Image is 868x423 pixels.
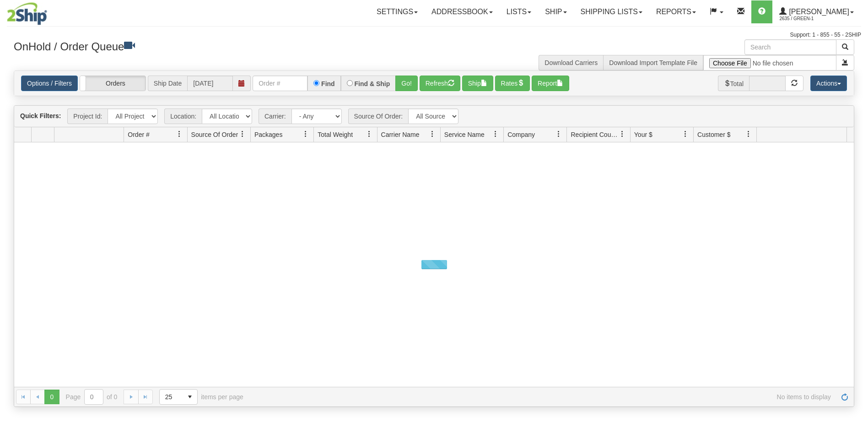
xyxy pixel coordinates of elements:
[159,389,198,405] span: Page sizes drop down
[361,126,377,142] a: Total Weight filter column settings
[259,108,291,124] span: Carrier:
[551,126,566,142] a: Company filter column settings
[649,0,703,23] a: Reports
[744,39,836,55] input: Search
[381,130,420,139] span: Carrier Name
[538,0,573,23] a: Ship
[836,39,854,55] button: Search
[235,126,250,142] a: Source Of Order filter column settings
[321,81,335,87] label: Find
[425,126,440,142] a: Carrier Name filter column settings
[779,14,848,23] span: 2635 / Green-1
[697,130,730,139] span: Customer $
[172,126,187,142] a: Order # filter column settings
[14,106,854,127] div: grid toolbar
[507,130,535,139] span: Company
[609,59,697,66] a: Download Import Template File
[80,76,146,91] label: Orders
[837,390,852,404] a: Refresh
[810,76,847,91] button: Actions
[532,76,569,91] button: Report
[20,111,61,120] label: Quick Filters:
[44,390,59,404] span: Page 0
[67,108,108,124] span: Project Id:
[159,389,243,405] span: items per page
[298,126,313,142] a: Packages filter column settings
[488,126,503,142] a: Service Name filter column settings
[21,76,78,91] a: Options / Filters
[500,0,538,23] a: Lists
[545,59,598,66] a: Download Carriers
[318,130,353,139] span: Total Weight
[7,31,861,39] div: Support: 1 - 855 - 55 - 2SHIP
[571,130,619,139] span: Recipient Country
[370,0,425,23] a: Settings
[420,76,460,91] button: Refresh
[718,76,749,91] span: Total
[164,108,202,124] span: Location:
[741,126,756,142] a: Customer $ filter column settings
[253,76,307,91] input: Order #
[703,55,836,70] input: Import
[7,2,47,25] img: logo2635.jpg
[847,165,867,258] iframe: chat widget
[355,81,390,87] label: Find & Ship
[66,389,118,405] span: Page of 0
[254,130,282,139] span: Packages
[348,108,409,124] span: Source Of Order:
[495,76,530,91] button: Rates
[183,390,197,404] span: select
[772,0,861,23] a: [PERSON_NAME] 2635 / Green-1
[574,0,649,23] a: Shipping lists
[14,39,427,53] h3: OnHold / Order Queue
[787,8,849,16] span: [PERSON_NAME]
[634,130,652,139] span: Your $
[678,126,693,142] a: Your $ filter column settings
[128,130,149,139] span: Order #
[256,393,831,401] span: No items to display
[444,130,485,139] span: Service Name
[191,130,238,139] span: Source Of Order
[165,392,177,401] span: 25
[148,76,187,91] span: Ship Date
[395,76,418,91] button: Go!
[615,126,630,142] a: Recipient Country filter column settings
[425,0,500,23] a: Addressbook
[462,76,493,91] button: Ship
